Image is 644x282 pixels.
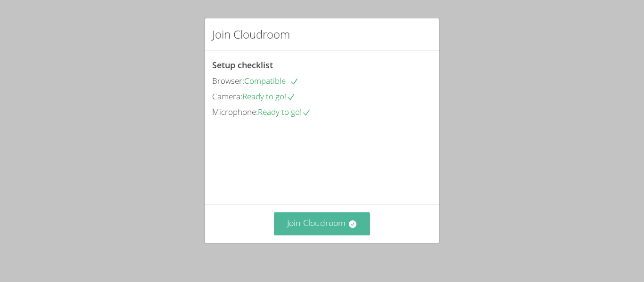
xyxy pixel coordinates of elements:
span: Browser: [212,75,244,86]
span: Camera: [212,91,242,102]
button: Join Cloudroom [274,212,371,235]
h2: Join Cloudroom [212,26,290,43]
span: Microphone: [212,106,258,117]
span: Compatible [244,75,299,86]
span: Ready to go! [242,91,296,102]
span: Ready to go! [258,106,311,117]
span: Setup checklist [212,59,273,71]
